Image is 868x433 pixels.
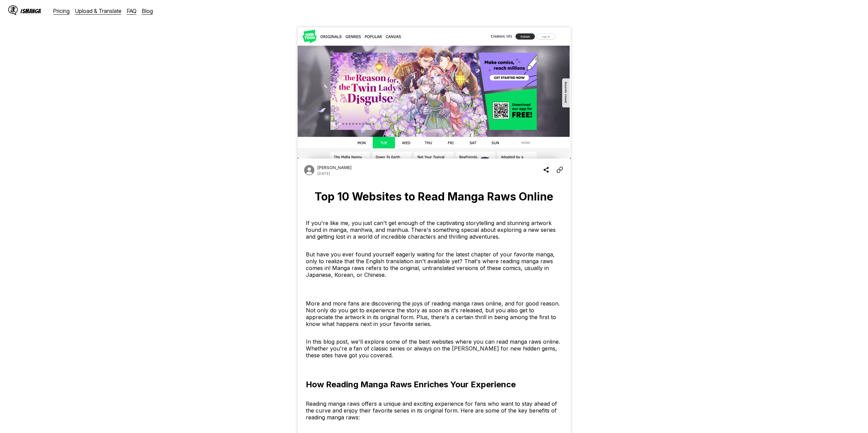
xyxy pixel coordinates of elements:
a: IsManga LogoIsManga [8,5,53,16]
h2: How Reading Manga Raws Enriches Your Experience [306,370,516,389]
a: Pricing [53,8,70,14]
img: Share blog [543,166,550,174]
p: But have you ever found yourself eagerly waiting for the latest chapter of your favorite manga, o... [306,251,563,278]
p: Author [317,165,352,170]
a: FAQ [127,8,137,14]
p: Reading manga raws offers a unique and exciting experience for fans who want to stay ahead of the... [306,400,563,421]
a: Blog [142,8,153,14]
h1: Top 10 Websites to Read Manga Raws Online [303,190,565,203]
img: Copy Article Link [556,166,563,174]
img: Cover [298,27,571,159]
img: IsManga Logo [8,5,18,15]
p: Date published [317,171,330,176]
div: IsManga [20,8,41,14]
p: More and more fans are discovering the joys of reading manga raws online, and for good reason. No... [306,300,563,327]
a: Upload & Translate [75,8,122,14]
img: Author avatar [303,164,315,176]
p: If you're like me, you just can't get enough of the captivating storytelling and stunning artwork... [306,220,563,240]
p: In this blog post, we'll explore some of the best websites where you can read manga raws online. ... [306,338,563,359]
